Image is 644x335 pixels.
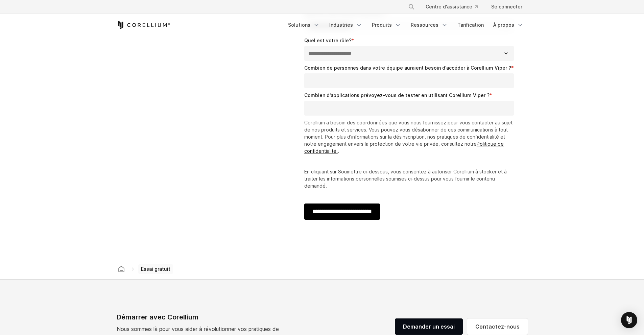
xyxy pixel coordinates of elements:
font: En cliquant sur Soumettre ci-dessous, vous consentez à autoriser Corellium à stocker et à traiter... [304,169,507,189]
font: Centre d'assistance [426,4,472,9]
div: Ouvrir Intercom Messenger [621,312,637,328]
font: Démarrer avec Corellium [117,313,198,321]
font: À propos [493,22,514,28]
a: Contactez-nous [467,318,528,335]
a: Corellium Accueil [117,21,170,29]
div: Menu de navigation [284,19,528,31]
font: Solutions [288,22,310,28]
font: Ressources [411,22,438,28]
font: Demander un essai [403,323,455,330]
font: Quel est votre rôle? [304,38,352,43]
a: Politique de confidentialité. [304,141,504,154]
button: Recherche [405,1,418,13]
font: Corellium a besoin des coordonnées que vous nous fournissez pour vous contacter au sujet de nos p... [304,120,512,147]
font: Contactez-nous [475,323,520,330]
font: Industries [329,22,353,28]
font: . [338,148,339,154]
font: Tarification [457,22,484,28]
div: Menu de navigation [400,1,528,13]
font: Combien de personnes dans votre équipe auraient besoin d'accéder à Corellium Viper ? [304,65,511,71]
a: Demander un essai [395,318,463,335]
font: Produits [372,22,392,28]
font: Combien d'applications prévoyez-vous de tester en utilisant Corellium Viper ? [304,92,490,98]
a: Maison Corellium [115,264,127,274]
font: Se connecter [491,4,522,9]
font: Essai gratuit [141,266,170,272]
